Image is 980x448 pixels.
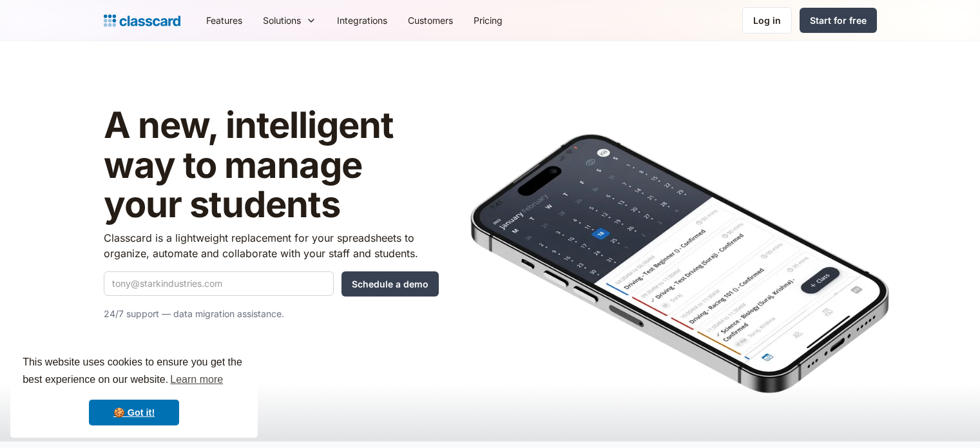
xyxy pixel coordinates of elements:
a: Pricing [463,6,513,35]
input: tony@starkindustries.com [104,271,334,296]
a: learn more about cookies [168,370,225,389]
a: dismiss cookie message [89,400,179,425]
div: Log in [753,14,781,27]
a: Start for free [800,8,877,33]
div: cookieconsent [10,342,258,438]
form: Quick Demo Form [104,271,439,297]
span: This website uses cookies to ensure you get the best experience on our website. [23,355,245,389]
a: Customers [398,6,463,35]
a: Log in [742,7,792,34]
a: Logo [104,12,180,30]
a: Features [196,6,253,35]
p: 24/7 support — data migration assistance. [104,306,439,322]
div: Solutions [263,14,301,27]
a: Integrations [327,6,398,35]
div: Start for free [810,14,867,27]
input: Schedule a demo [341,271,439,297]
h1: A new, intelligent way to manage your students [104,106,439,225]
div: Solutions [253,6,327,35]
p: Classcard is a lightweight replacement for your spreadsheets to organize, automate and collaborat... [104,230,439,261]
